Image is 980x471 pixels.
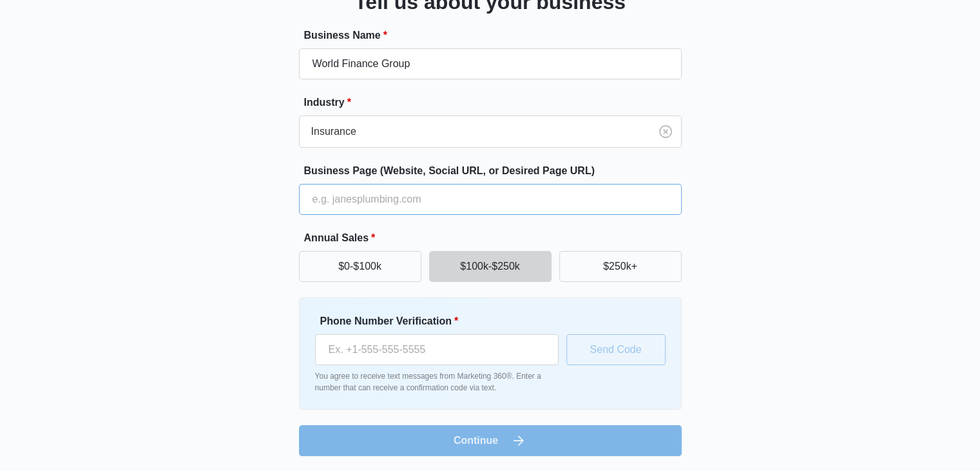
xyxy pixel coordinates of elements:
input: e.g. janesplumbing.com [299,184,682,215]
label: Business Page (Website, Social URL, or Desired Page URL) [304,163,687,179]
button: $250k+ [559,251,682,282]
label: Business Name [304,28,687,43]
button: Clear [655,121,676,142]
label: Annual Sales [304,230,687,246]
input: Ex. +1-555-555-5555 [315,334,559,365]
button: $100k-$250k [429,251,552,282]
button: $0-$100k [299,251,421,282]
p: You agree to receive text messages from Marketing 360®. Enter a number that can receive a confirm... [315,370,559,394]
label: Industry [304,95,687,110]
label: Phone Number Verification [320,314,564,329]
input: e.g. Jane's Plumbing [299,48,682,79]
